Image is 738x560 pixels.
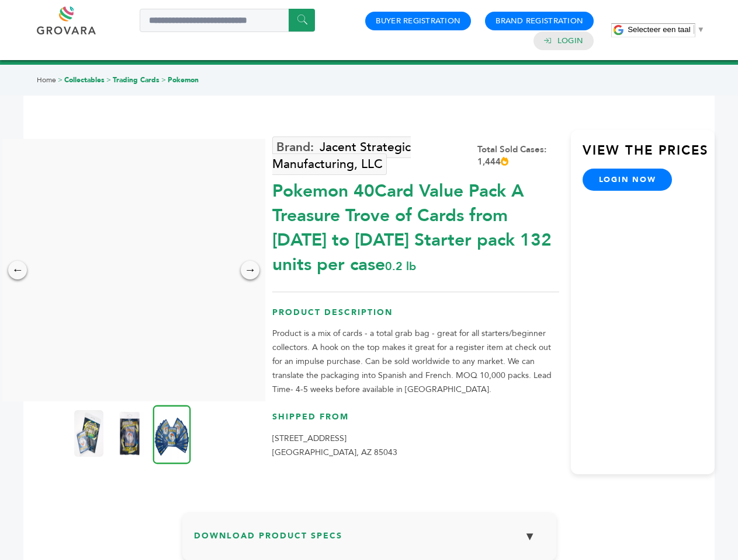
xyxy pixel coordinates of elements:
[272,411,559,432] h3: Shipped From
[37,75,56,85] a: Home
[74,410,103,457] img: Pokemon 40-Card Value Pack – A Treasure Trove of Cards from 1996 to 2024 - Starter pack! 132 unit...
[628,25,690,34] span: Selecteer een taal
[385,258,416,274] span: 0.2 lb
[8,261,27,279] div: ←
[376,16,460,26] a: Buyer Registration
[161,75,166,85] span: >
[140,9,315,32] input: Search a product or brand...
[153,405,191,464] img: Pokemon 40-Card Value Pack – A Treasure Trove of Cards from 1996 to 2024 - Starter pack! 132 unit...
[106,75,111,85] span: >
[64,75,105,85] a: Collectables
[115,410,144,457] img: Pokemon 40-Card Value Pack – A Treasure Trove of Cards from 1996 to 2024 - Starter pack! 132 unit...
[628,25,705,34] a: Selecteer een taal​
[477,143,559,168] div: Total Sold Cases: 1,444
[583,169,673,191] a: login now
[272,136,411,175] a: Jacent Strategic Manufacturing, LLC
[496,16,583,26] a: Brand Registration
[583,142,715,169] h3: View the Prices
[272,327,559,397] p: Product is a mix of cards - a total grab bag - great for all starters/beginner collectors. A hook...
[694,25,694,34] span: ​
[697,25,705,34] span: ▼
[272,173,559,277] div: Pokemon 40Card Value Pack A Treasure Trove of Cards from [DATE] to [DATE] Starter pack 132 units ...
[241,261,259,279] div: →
[557,36,583,46] a: Login
[272,432,559,460] p: [STREET_ADDRESS] [GEOGRAPHIC_DATA], AZ 85043
[58,75,63,85] span: >
[272,307,559,327] h3: Product Description
[515,524,545,549] button: ▼
[194,524,545,558] h3: Download Product Specs
[168,75,199,85] a: Pokemon
[113,75,160,85] a: Trading Cards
